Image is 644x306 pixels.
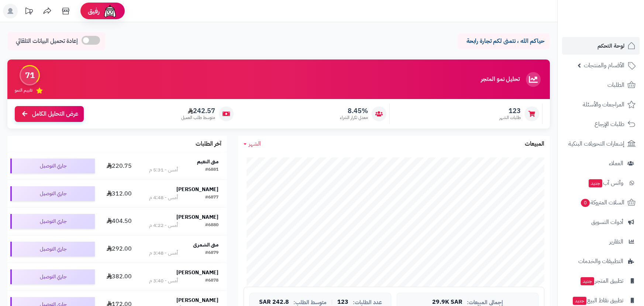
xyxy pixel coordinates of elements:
span: 0 [581,199,590,207]
strong: منى النعيم [197,158,218,166]
a: تحديثات المنصة [20,4,38,20]
td: 292.00 [98,235,141,263]
div: #6877 [205,194,218,201]
span: متوسط الطلب: [293,299,327,306]
div: #6879 [205,249,218,257]
span: إشعارات التحويلات البنكية [568,139,624,149]
span: الأقسام والمنتجات [584,60,624,71]
strong: [PERSON_NAME] [176,213,218,221]
span: التطبيقات والخدمات [578,256,623,266]
span: 123 [499,107,521,115]
div: #6880 [205,222,218,229]
img: logo-2.png [594,16,637,31]
span: وآتس آب [588,178,623,188]
div: #6878 [205,277,218,285]
td: 404.50 [98,208,141,235]
span: تطبيق نقاط البيع [572,295,623,306]
span: المراجعات والأسئلة [583,99,624,110]
div: جاري التوصيل [10,269,95,284]
h3: آخر الطلبات [196,141,221,147]
div: جاري التوصيل [10,242,95,256]
span: طلبات الشهر [499,115,521,121]
a: إشعارات التحويلات البنكية [562,135,640,153]
a: التطبيقات والخدمات [562,252,640,270]
td: 220.75 [98,152,141,180]
div: #6881 [205,166,218,174]
span: طلبات الإرجاع [595,119,624,129]
span: الطلبات [607,80,624,90]
span: معدل تكرار الشراء [340,115,368,121]
a: تطبيق المتجرجديد [562,272,640,290]
a: طلبات الإرجاع [562,115,640,133]
span: الشهر [249,139,261,148]
a: العملاء [562,154,640,172]
span: 123 [337,299,348,306]
span: 29.9K SAR [432,299,462,306]
span: أدوات التسويق [591,217,623,227]
a: السلات المتروكة0 [562,194,640,211]
strong: [PERSON_NAME] [176,296,218,304]
a: التقارير [562,233,640,251]
div: أمس - 4:48 م [149,194,178,201]
div: جاري التوصيل [10,186,95,201]
div: أمس - 5:31 م [149,166,178,174]
strong: منى الشمرى [193,241,218,249]
p: حياكم الله ، نتمنى لكم تجارة رابحة [463,37,544,45]
a: أدوات التسويق [562,213,640,231]
a: وآتس آبجديد [562,174,640,192]
strong: [PERSON_NAME] [176,186,218,193]
a: الشهر [244,140,261,148]
h3: تحليل نمو المتجر [481,76,520,83]
strong: [PERSON_NAME] [176,269,218,276]
span: السلات المتروكة [580,197,624,208]
span: إجمالي المبيعات: [467,299,503,306]
div: أمس - 3:40 م [149,277,178,285]
span: جديد [573,297,586,305]
span: 242.57 [181,107,215,115]
span: العملاء [609,158,623,169]
a: لوحة التحكم [562,37,640,55]
span: عدد الطلبات: [353,299,382,306]
span: | [331,299,333,305]
span: لوحة التحكم [597,41,624,51]
span: جديد [581,277,594,285]
span: إعادة تحميل البيانات التلقائي [16,37,78,45]
div: جاري التوصيل [10,214,95,229]
span: تقييم النمو [15,87,32,93]
h3: المبيعات [525,141,544,147]
img: ai-face.png [103,4,117,18]
span: رفيق [88,7,100,16]
span: عرض التحليل الكامل [32,110,78,118]
div: أمس - 3:48 م [149,249,178,257]
span: 242.8 SAR [259,299,289,306]
span: التقارير [609,237,623,247]
span: جديد [589,179,602,187]
a: المراجعات والأسئلة [562,96,640,113]
span: 8.45% [340,107,368,115]
a: عرض التحليل الكامل [15,106,84,122]
a: الطلبات [562,76,640,94]
td: 312.00 [98,180,141,207]
span: تطبيق المتجر [580,276,623,286]
div: أمس - 4:22 م [149,222,178,229]
span: متوسط طلب العميل [181,115,215,121]
td: 382.00 [98,263,141,290]
div: جاري التوصيل [10,159,95,173]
